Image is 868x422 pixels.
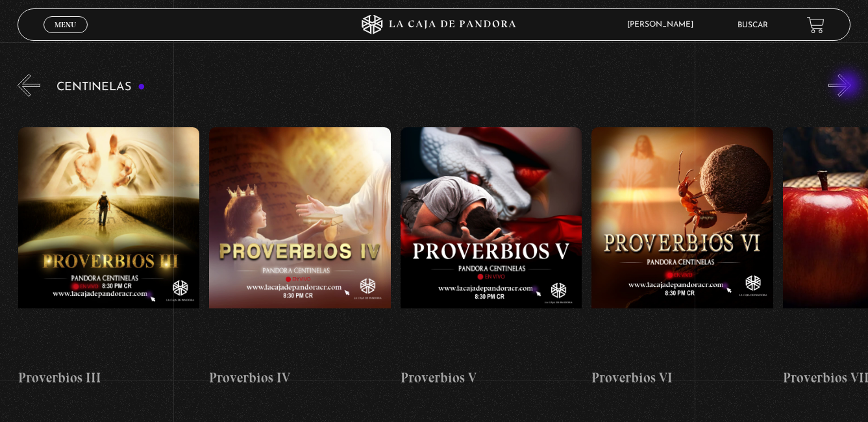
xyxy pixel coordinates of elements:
a: View your shopping cart [807,16,825,34]
a: Proverbios III [18,106,199,408]
h4: Proverbios V [401,367,582,388]
a: Buscar [738,21,768,29]
h4: Proverbios VI [591,367,773,388]
h4: Proverbios IV [209,367,390,388]
span: Cerrar [51,32,81,41]
h4: Proverbios III [18,367,199,388]
h3: Centinelas [56,81,145,93]
button: Previous [18,74,40,97]
span: [PERSON_NAME] [621,21,706,29]
span: Menu [55,21,76,29]
a: Proverbios VI [591,106,773,408]
a: Proverbios IV [209,106,390,408]
a: Proverbios V [401,106,582,408]
button: Next [828,74,851,97]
